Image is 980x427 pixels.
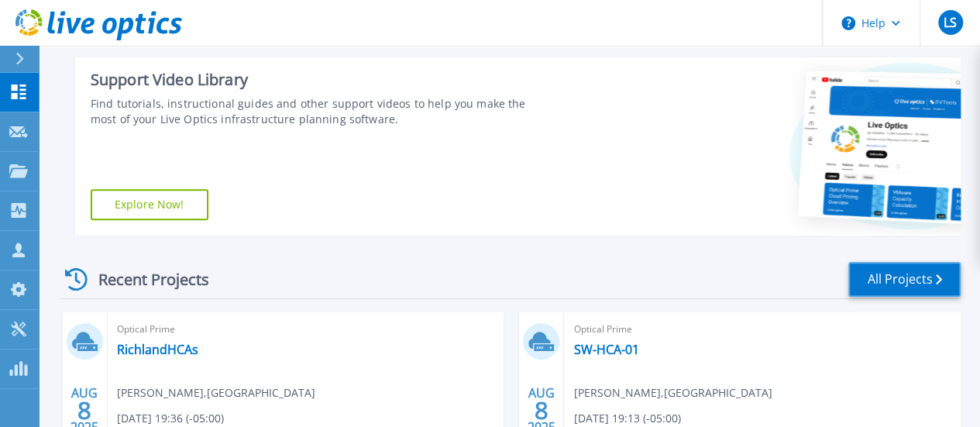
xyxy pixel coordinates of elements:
span: Optical Prime [573,321,951,338]
span: LS [944,16,957,29]
a: All Projects [848,262,961,297]
span: [DATE] 19:36 (-05:00) [117,410,224,427]
a: Explore Now! [91,189,208,220]
span: 8 [77,404,91,417]
span: [DATE] 19:13 (-05:00) [573,410,680,427]
span: Optical Prime [117,321,495,338]
a: SW-HCA-01 [573,342,638,357]
span: 8 [535,404,548,417]
a: RichlandHCAs [117,342,198,357]
div: Support Video Library [91,70,551,90]
span: [PERSON_NAME] , [GEOGRAPHIC_DATA] [573,384,772,401]
div: Recent Projects [60,260,230,298]
div: Find tutorials, instructional guides and other support videos to help you make the most of your L... [91,96,551,127]
span: [PERSON_NAME] , [GEOGRAPHIC_DATA] [117,384,315,401]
